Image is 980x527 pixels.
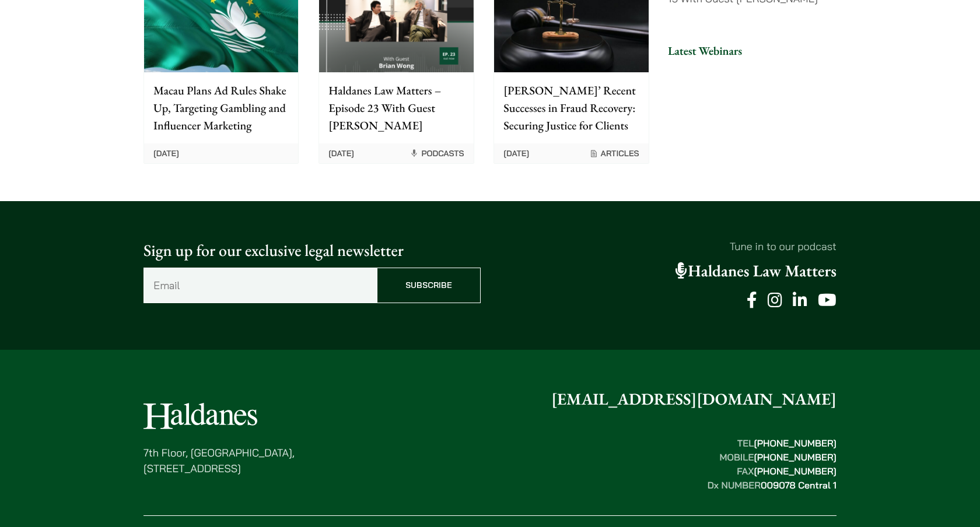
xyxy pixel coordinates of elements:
span: Podcasts [409,148,464,159]
h3: Latest Webinars [668,44,836,58]
p: 7th Floor, [GEOGRAPHIC_DATA], [STREET_ADDRESS] [143,445,295,476]
time: [DATE] [503,148,529,159]
span: Articles [589,148,639,159]
strong: TEL MOBILE FAX Dx NUMBER [708,437,836,491]
p: Tune in to our podcast [499,238,836,254]
mark: [PHONE_NUMBER] [754,465,836,477]
input: Email [143,268,377,303]
time: [DATE] [328,148,354,159]
img: Logo of Haldanes [143,403,257,429]
time: [DATE] [153,148,179,159]
a: Haldanes Law Matters [675,261,836,282]
mark: [PHONE_NUMBER] [754,451,836,463]
mark: [PHONE_NUMBER] [754,437,836,449]
mark: 009078 Central 1 [761,479,836,491]
p: Sign up for our exclusive legal newsletter [143,238,481,263]
input: Subscribe [377,268,481,303]
p: Macau Plans Ad Rules Shake Up, Targeting Gambling and Influencer Marketing [153,82,289,134]
p: Haldanes Law Matters – Episode 23 With Guest [PERSON_NAME] [328,82,464,134]
a: [EMAIL_ADDRESS][DOMAIN_NAME] [551,389,836,410]
p: [PERSON_NAME]’ Recent Successes in Fraud Recovery: Securing Justice for Clients [503,82,639,134]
